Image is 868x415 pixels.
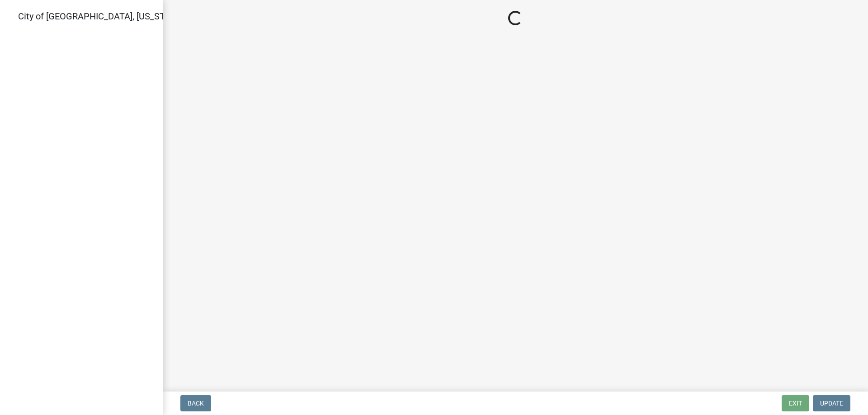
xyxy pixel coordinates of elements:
[188,400,204,407] span: Back
[813,395,850,411] button: Update
[782,395,809,411] button: Exit
[820,400,843,407] span: Update
[18,11,183,22] span: City of [GEOGRAPHIC_DATA], [US_STATE]
[180,395,211,411] button: Back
